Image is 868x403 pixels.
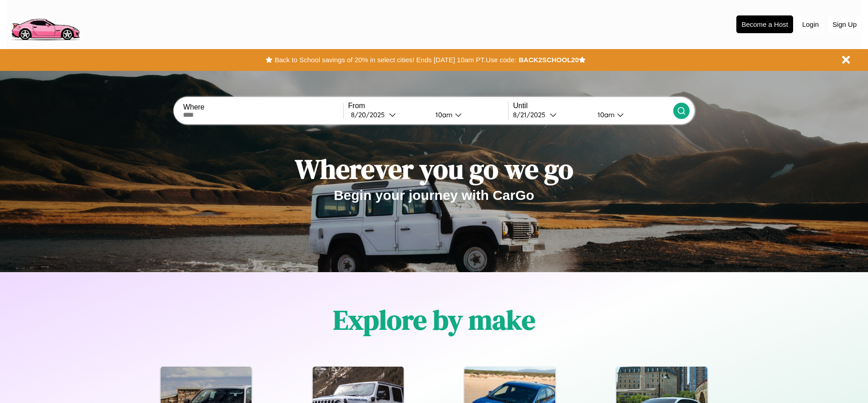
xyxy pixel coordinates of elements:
b: BACK2SCHOOL20 [518,56,579,64]
div: 10am [593,110,617,119]
button: Login [798,16,824,33]
label: Where [183,103,343,111]
button: Become a Host [736,15,793,33]
button: Back to School savings of 20% in select cities! Ends [DATE] 10am PT.Use code: [272,54,518,66]
div: 8 / 21 / 2025 [513,110,550,119]
button: 10am [590,110,673,119]
div: 8 / 20 / 2025 [351,110,389,119]
button: Sign Up [828,16,861,33]
img: logo [7,5,84,43]
label: From [348,102,508,110]
h1: Explore by make [333,301,535,338]
div: 10am [431,110,455,119]
button: 10am [428,110,508,119]
button: 8/20/2025 [348,110,428,119]
label: Until [513,102,673,110]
